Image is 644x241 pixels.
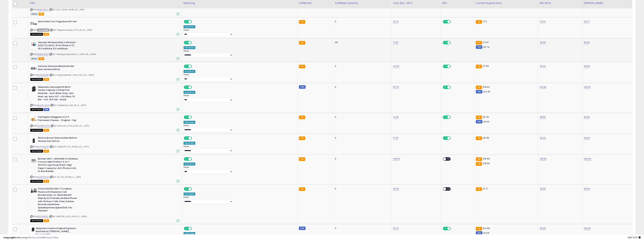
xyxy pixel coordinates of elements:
[184,94,295,102] div: Preset:
[37,29,49,31] a: B0B8SR5F63
[476,120,482,123] small: FBM
[476,86,482,89] small: FBA
[450,137,456,140] span: OFF
[38,86,79,102] b: Nespresso DeLonghi EN 80.B - Inissia Capsule Coffee Pod Machine - Auto Brew Stop, fast Heat-up, a...
[540,227,546,230] a: 101.99
[476,162,482,166] small: FBA
[38,116,79,123] b: Parmigiano Reggiano D O P Parmesan Cheese - Original - 1kg
[540,1,581,5] div: Min Price
[299,85,305,89] small: FBM
[450,20,456,23] span: OFF
[191,157,196,160] span: OFF
[584,115,590,119] a: 39.99
[30,108,43,111] span: All listings that are currently out of stock and unavailable for purchase on Amazon
[540,65,546,68] a: 36.00
[51,124,89,127] span: | SKU: Adimaria_17.34_30.25_20__6764
[483,115,489,119] span: 29.78
[30,65,179,80] div: ASIN:
[483,85,490,89] span: 109.63
[30,219,43,222] span: All listings that are currently out of stock and unavailable for purchase on Amazon
[38,20,79,24] b: Ghost Mini Trio Fragrance Gift Set
[476,187,482,191] small: FBA
[443,20,447,23] span: ON
[30,116,37,122] img: 31-WO4kIazL._SL40_.jpg
[191,41,196,44] span: OFF
[393,41,398,44] a: 17.00
[393,227,399,230] a: 59.70
[483,20,487,23] span: 17.5
[446,157,451,160] span: OFF
[184,50,295,57] div: Preset:
[584,187,590,190] a: 49.99
[476,20,482,24] small: FBA
[184,41,188,44] span: ON
[299,157,305,161] small: FBA
[184,91,195,94] div: Amazon AI
[191,65,196,68] span: OFF
[36,227,77,237] b: Nespresso Inissia Original Espresso Machine by [PERSON_NAME], Black, EN80B
[450,65,456,68] span: OFF
[450,116,456,119] span: OFF
[584,65,590,68] a: 49.99
[30,33,43,36] span: All listings that are currently out of stock and unavailable for purchase on Amazon
[30,41,37,48] img: 41t1EqHrIzL._SL40_.jpg
[335,20,389,23] div: 0
[335,41,389,44] div: 45
[540,136,546,140] a: 25.00
[184,192,195,196] div: Win BuyBox
[43,150,49,153] span: FBA
[191,20,196,23] span: OFF
[29,1,181,5] div: Title
[37,176,49,179] a: B09B7PWKX4
[184,1,296,5] div: Repricing
[443,41,447,44] span: ON
[450,86,456,89] span: OFF
[393,20,398,23] a: 12.74
[184,188,188,190] span: ON
[584,157,591,160] a: 229.99
[39,57,44,60] span: FBA
[43,78,49,81] span: FBA
[335,227,389,230] div: 0
[540,187,546,190] a: 39.99
[393,65,399,68] a: 24.00
[184,74,295,81] div: Preset:
[299,20,305,24] small: FBA
[50,104,86,107] span: | SKU: Coffeefriend_68_119_5__6674
[335,187,389,190] div: 0
[30,78,43,81] span: All listings that are currently out of stock and unavailable for purchase on Amazon
[184,137,188,140] span: ON
[584,41,590,44] a: 39.99
[476,157,482,161] small: FBA
[335,136,389,139] div: 0
[39,13,44,15] span: FBA
[393,136,398,140] a: 17.30
[299,65,305,68] small: FBA
[483,41,489,44] span: 37.97
[29,236,43,239] a: Terms of Use
[584,20,589,23] a: 29.77
[30,65,37,71] img: 410nG0et-nL._SL40_.jpg
[299,136,305,140] small: FBA
[37,53,49,56] a: B0BN2DNFF1
[38,136,79,143] b: Molton Brown Dark Leather Bath & Shower Gel 300 ml
[443,137,447,140] span: ON
[49,74,94,76] span: | SKU: Fragrancedirect_22.52_43.4_50__6659
[184,121,195,124] div: Win BuyBox
[299,116,305,119] small: FBA
[3,236,16,239] strong: Copyright
[184,29,295,37] div: Preset:
[584,85,590,89] a: 129.99
[50,145,89,148] span: | SKU: ALLBEAUTY_17.3_39.99_20__6770
[191,116,196,119] span: OFF
[38,41,79,51] b: Versace Womens Mini Collection 2022 (3 x 5ml), 15 ml (Pack of 1), 15.0 millilitre, 5.0 milliliters
[38,65,79,72] b: Versace Versace Miniaturen Set Man Limited Edition
[483,162,490,165] span: 218.99
[335,157,389,160] div: 0
[540,85,547,89] a: 103.99
[184,227,188,230] span: ON
[44,236,58,239] a: Privacy Policy
[30,187,179,222] div: ASIN:
[483,157,490,160] span: 218.99
[49,215,87,218] span: | SKU: AMAZON_23.35_41.99_3__6830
